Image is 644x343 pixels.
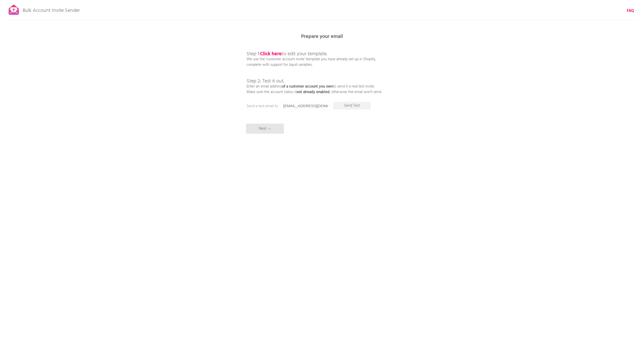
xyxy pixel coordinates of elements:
span: Step 2: Test it out. [247,77,284,85]
p: Next → [246,124,284,134]
p: We use the 'customer account invite' template you have already set up in Shopify, complete with s... [247,40,382,95]
p: Bulk Account Invite Sender [23,3,80,16]
b: of a customer account you own [282,83,333,90]
span: Step 1: to edit your template. [247,50,327,58]
a: FAQ [627,8,634,14]
p: Send a test email to [247,103,347,109]
b: FAQ [627,8,634,14]
p: Send Test [333,102,371,109]
b: Prepare your email [301,33,343,41]
a: Click here [260,50,282,58]
b: not already enabled [297,89,330,95]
